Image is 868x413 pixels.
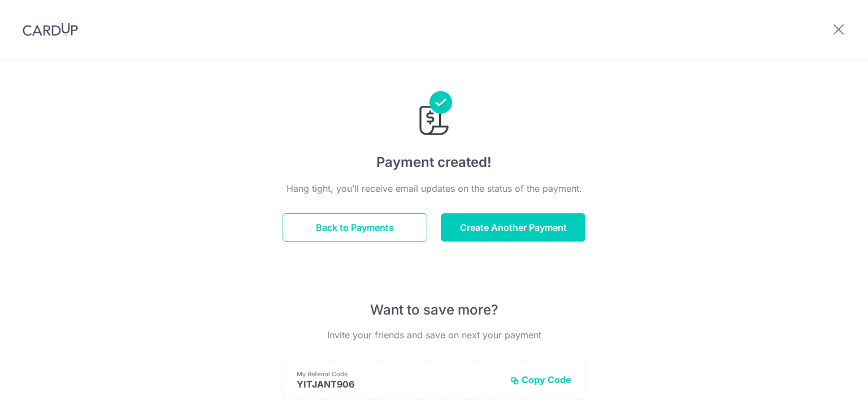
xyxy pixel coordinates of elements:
[283,328,585,342] p: Invite your friends and save on next your payment
[297,378,501,390] p: YITJANT906
[416,91,452,139] img: Payments
[297,369,501,378] p: My Referral Code
[510,374,571,385] button: Copy Code
[441,213,585,242] button: Create Another Payment
[283,213,427,242] button: Back to Payments
[23,23,78,36] img: CardUp
[283,152,585,173] h4: Payment created!
[283,182,585,195] p: Hang tight, you’ll receive email updates on the status of the payment.
[283,301,585,319] p: Want to save more?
